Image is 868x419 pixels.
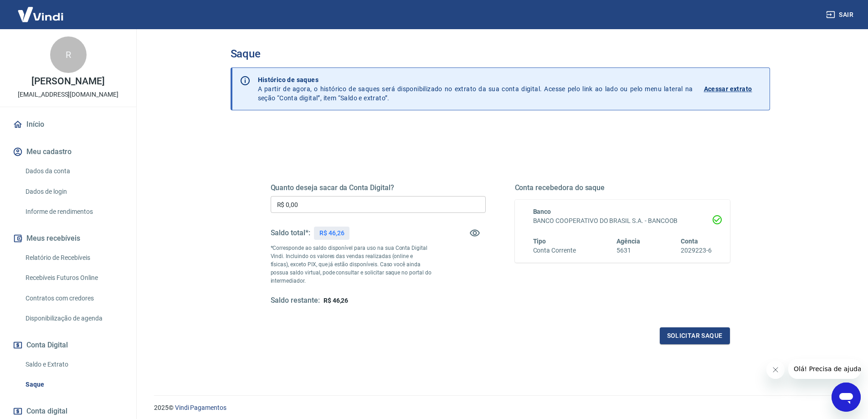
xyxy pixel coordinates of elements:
[175,404,226,411] a: Vindi Pagamentos
[11,142,125,162] button: Meu cadastro
[22,269,125,287] a: Recebíveis Futuros Online
[616,246,640,255] h6: 5631
[5,6,77,14] span: Olá! Precisa de ajuda?
[533,246,576,255] h6: Conta Corrente
[515,183,730,192] h5: Conta recebedora do saque
[22,202,125,221] a: Informe de rendimentos
[616,238,640,245] span: Agência
[324,297,349,304] span: R$ 46,26
[22,309,125,328] a: Disponibilização de agenda
[11,114,125,134] a: Início
[533,216,712,226] h6: BANCO COOPERATIVO DO BRASIL S.A. - BANCOOB
[22,182,125,201] a: Dados de login
[271,244,432,285] p: *Corresponde ao saldo disponível para uso na sua Conta Digital Vindi. Incluindo os valores das ve...
[231,47,770,60] h3: Saque
[11,335,125,355] button: Conta Digital
[11,0,70,28] img: Vindi
[271,183,486,192] h5: Quanto deseja sacar da Conta Digital?
[704,84,752,93] p: Acessar extrato
[832,383,861,412] iframe: Botão para abrir a janela de mensagens
[319,228,344,238] p: R$ 46,26
[766,361,785,379] iframe: Fechar mensagem
[271,228,310,238] h5: Saldo total*:
[660,327,730,344] button: Solicitar saque
[11,228,125,248] button: Meus recebíveis
[50,36,87,73] div: R
[533,208,551,215] span: Banco
[22,289,125,308] a: Contratos com credores
[22,162,125,181] a: Dados da conta
[154,403,846,413] p: 2025 ©
[31,77,104,86] p: [PERSON_NAME]
[271,296,320,305] h5: Saldo restante:
[258,75,693,84] p: Histórico de saques
[22,375,125,394] a: Saque
[22,355,125,374] a: Saldo e Extrato
[681,238,698,245] span: Conta
[258,75,693,103] p: A partir de agora, o histórico de saques será disponibilizado no extrato da sua conta digital. Ac...
[26,405,67,418] span: Conta digital
[824,6,857,23] button: Sair
[533,238,546,245] span: Tipo
[681,246,712,255] h6: 2029223-6
[18,90,118,99] p: [EMAIL_ADDRESS][DOMAIN_NAME]
[704,75,762,103] a: Acessar extrato
[22,248,125,267] a: Relatório de Recebíveis
[788,359,861,379] iframe: Mensagem da empresa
